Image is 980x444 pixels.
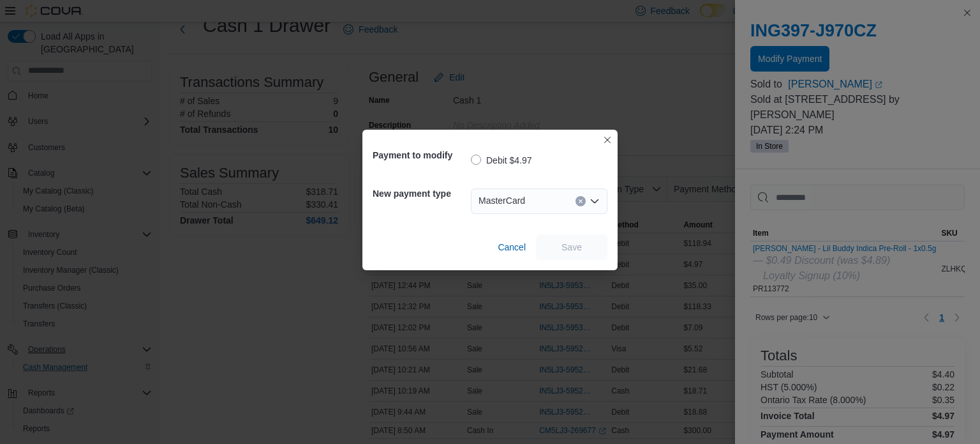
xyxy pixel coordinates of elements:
[600,132,615,148] button: Closes this modal window
[590,196,600,206] button: Open list of options
[479,193,525,208] span: MasterCard
[373,142,468,168] h5: Payment to modify
[471,153,532,168] label: Debit $4.97
[575,196,586,206] button: Clear input
[498,241,526,254] span: Cancel
[493,234,531,260] button: Cancel
[530,194,531,209] input: Accessible screen reader label
[561,241,582,254] span: Save
[373,181,468,206] h5: New payment type
[536,234,607,260] button: Save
